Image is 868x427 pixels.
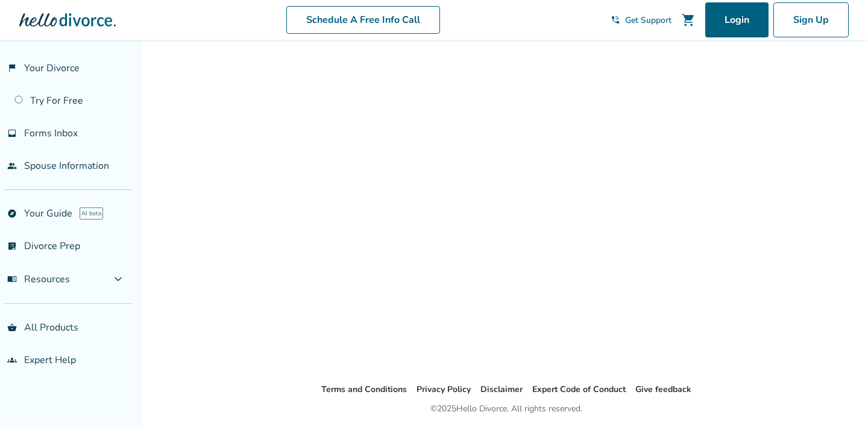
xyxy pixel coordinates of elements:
div: © 2025 Hello Divorce. All rights reserved. [430,402,582,416]
span: groups [7,355,17,365]
li: Give feedback [635,382,691,397]
span: people [7,161,17,171]
span: menu_book [7,274,17,284]
span: explore [7,209,17,218]
span: expand_more [111,272,125,286]
span: Resources [7,273,70,286]
span: Get Support [625,14,671,26]
a: Sign Up [773,2,849,37]
a: Terms and Conditions [321,384,407,395]
span: shopping_cart [681,13,696,27]
a: Privacy Policy [417,384,471,395]
a: phone_in_talkGet Support [611,14,671,26]
span: phone_in_talk [611,15,620,25]
a: Expert Code of Conduct [532,384,626,395]
span: inbox [7,128,17,138]
a: Schedule A Free Info Call [286,6,440,34]
li: Disclaimer [480,382,523,397]
span: AI beta [80,207,103,220]
span: Forms Inbox [24,127,78,140]
span: shopping_basket [7,323,17,332]
span: list_alt_check [7,241,17,251]
a: Login [705,2,769,37]
span: flag_2 [7,63,17,73]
